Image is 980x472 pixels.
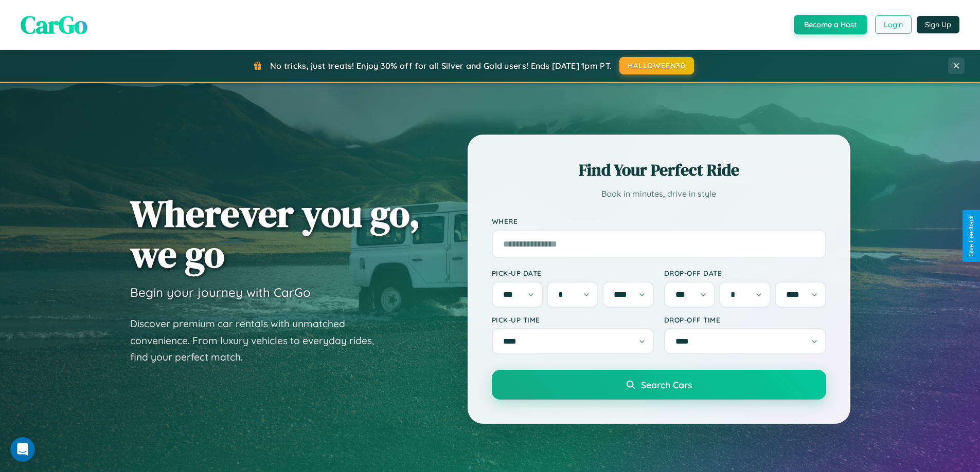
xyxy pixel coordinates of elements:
[492,315,654,324] label: Pick-up Time
[917,16,959,33] button: Sign Up
[492,269,654,277] label: Pick-up Date
[619,57,694,74] button: HALLOWEEN30
[664,315,826,324] label: Drop-off Time
[130,193,420,274] h1: Wherever you go, we go
[641,379,692,390] span: Search Cars
[21,8,87,42] span: CarGo
[492,186,826,201] p: Book in minutes, drive in style
[10,437,35,462] iframe: Intercom live chat
[875,15,912,34] button: Login
[492,217,826,225] label: Where
[270,61,612,71] span: No tricks, just treats! Enjoy 30% off for all Silver and Gold users! Ends [DATE] 1pm PT.
[130,315,387,366] p: Discover premium car rentals with unmatched convenience. From luxury vehicles to everyday rides, ...
[664,269,826,277] label: Drop-off Date
[492,370,826,400] button: Search Cars
[794,15,867,34] button: Become a Host
[968,215,975,257] div: Give Feedback
[492,159,826,181] h2: Find Your Perfect Ride
[130,285,311,300] h3: Begin your journey with CarGo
